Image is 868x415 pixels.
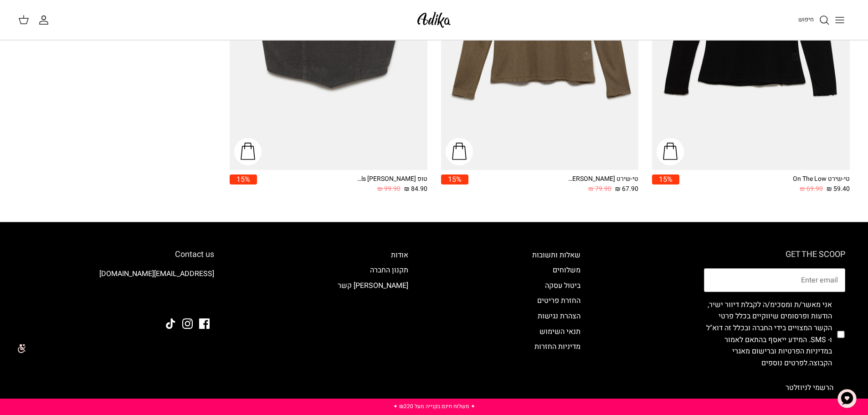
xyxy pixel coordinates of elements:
a: Facebook [199,318,210,329]
span: 15% [230,174,257,184]
label: אני מאשר/ת ומסכימ/ה לקבלת דיוור ישיר, הודעות ופרסומים שיווקיים בכלל פרטי הקשר המצויים בידי החברה ... [704,299,832,369]
button: הרשמי לניוזלטר [774,376,845,399]
a: Tiktok [165,318,176,329]
a: החשבון שלי [38,15,53,26]
span: 67.90 ₪ [615,184,638,194]
span: 69.90 ₪ [800,184,823,194]
a: משלוחים [553,265,580,276]
a: ביטול עסקה [545,280,580,291]
a: תנאי השימוש [539,326,580,337]
h6: Contact us [23,250,214,260]
div: טי-שירט [PERSON_NAME] שרוולים ארוכים [565,174,638,184]
span: חיפוש [798,15,814,24]
a: לפרטים נוספים [761,358,807,369]
span: 15% [652,174,679,184]
a: טי-שירט [PERSON_NAME] שרוולים ארוכים 67.90 ₪ 79.90 ₪ [468,174,639,194]
div: Secondary navigation [523,250,590,400]
div: טי-שירט On The Low [777,174,850,184]
a: [PERSON_NAME] קשר [338,280,408,291]
button: צ'אט [833,385,861,412]
div: Secondary navigation [329,250,417,400]
input: Email [704,268,845,292]
a: 15% [652,174,679,194]
a: טופ [PERSON_NAME] Feels קורדרוי 84.90 ₪ 99.90 ₪ [257,174,427,194]
a: שאלות ותשובות [532,250,580,261]
button: Toggle menu [830,10,850,30]
span: 84.90 ₪ [404,184,427,194]
a: הצהרת נגישות [538,311,580,322]
img: Adika IL [189,294,214,306]
h6: GET THE SCOOP [704,250,845,260]
span: 15% [441,174,468,184]
a: ✦ משלוח חינם בקנייה מעל ₪220 ✦ [393,402,475,410]
img: accessibility_icon02.svg [7,336,32,361]
span: 59.40 ₪ [827,184,850,194]
a: החזרת פריטים [537,295,580,306]
a: תקנון החברה [370,265,408,276]
a: טי-שירט On The Low 59.40 ₪ 69.90 ₪ [679,174,850,194]
a: [EMAIL_ADDRESS][DOMAIN_NAME] [99,268,214,279]
a: Instagram [182,318,193,329]
a: 15% [441,174,468,194]
img: Adika IL [415,9,453,31]
div: טופ [PERSON_NAME] Feels קורדרוי [354,174,427,184]
span: 79.90 ₪ [588,184,611,194]
a: מדיניות החזרות [534,341,580,352]
a: 15% [230,174,257,194]
a: חיפוש [798,15,830,26]
span: 99.90 ₪ [377,184,401,194]
a: אודות [391,250,408,261]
